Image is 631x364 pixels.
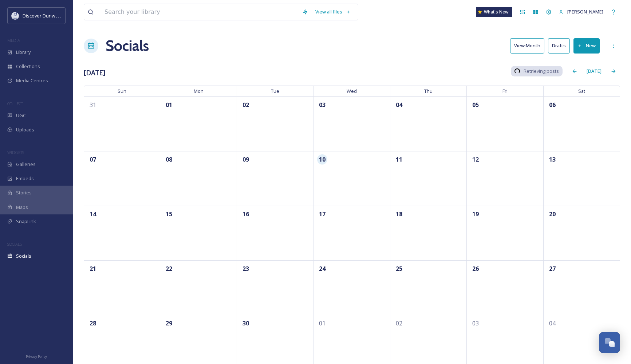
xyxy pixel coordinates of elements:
span: Wed [313,86,390,96]
span: Fri [467,86,543,96]
button: Drafts [548,38,570,53]
span: MEDIA [7,37,20,43]
span: 16 [241,209,251,219]
a: [PERSON_NAME] [555,5,607,19]
span: 15 [164,209,174,219]
span: Embeds [16,175,34,182]
span: Thu [390,86,467,96]
span: 12 [470,154,481,165]
span: COLLECT [7,101,23,106]
button: Open Chat [599,332,620,353]
div: [DATE] [583,64,605,78]
a: Drafts [548,38,573,53]
span: Uploads [16,126,34,133]
span: 04 [394,100,404,110]
span: 17 [317,209,327,219]
span: 04 [547,318,557,328]
span: Socials [16,253,31,260]
span: 03 [317,100,327,110]
span: 03 [470,318,481,328]
span: Tue [237,86,313,96]
span: 25 [394,264,404,274]
span: 20 [547,209,557,219]
a: Socials [106,35,149,57]
span: 27 [547,264,557,274]
span: 30 [241,318,251,328]
span: 06 [547,100,557,110]
span: 13 [547,154,557,165]
span: Maps [16,204,28,211]
span: 18 [394,209,404,219]
span: 11 [394,154,404,165]
a: Privacy Policy [26,352,47,360]
span: UGC [16,112,26,119]
span: 07 [88,154,98,165]
span: Library [16,49,31,56]
span: 05 [470,100,481,110]
a: What's New [476,7,512,17]
span: Collections [16,63,40,70]
span: 26 [470,264,481,274]
span: Sat [544,86,620,96]
span: Galleries [16,161,36,168]
span: 22 [164,264,174,274]
span: 09 [241,154,251,165]
span: SOCIALS [7,241,22,247]
span: Stories [16,189,32,196]
span: 21 [88,264,98,274]
span: Sun [84,86,160,96]
img: 696246f7-25b9-4a35-beec-0db6f57a4831.png [12,12,19,19]
span: 02 [241,100,251,110]
span: 23 [241,264,251,274]
a: View all files [312,5,354,19]
span: 19 [470,209,481,219]
button: New [573,38,600,53]
span: 31 [88,100,98,110]
span: 01 [164,100,174,110]
span: WIDGETS [7,150,24,155]
span: Retrieving posts [524,68,559,75]
span: Media Centres [16,77,48,84]
span: 10 [317,154,327,165]
span: Discover Dunwoody [23,12,66,19]
span: 29 [164,318,174,328]
span: [PERSON_NAME] [567,8,603,15]
span: 28 [88,318,98,328]
span: 24 [317,264,327,274]
button: View:Month [510,38,544,53]
span: Mon [160,86,237,96]
input: Search your library [101,4,299,20]
span: 01 [317,318,327,328]
span: 08 [164,154,174,165]
h3: [DATE] [84,68,106,78]
span: SnapLink [16,218,36,225]
span: 14 [88,209,98,219]
span: Privacy Policy [26,354,47,359]
span: 02 [394,318,404,328]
